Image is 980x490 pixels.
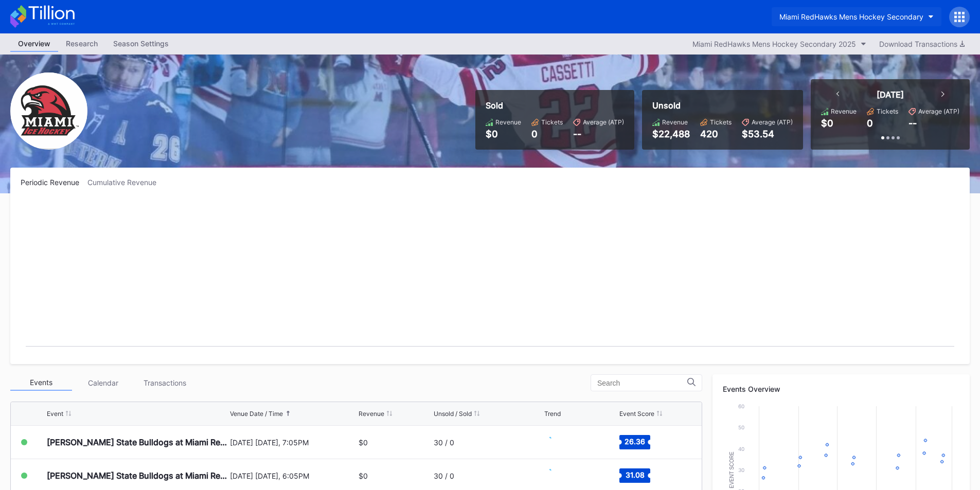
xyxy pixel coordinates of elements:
a: Overview [10,36,58,52]
div: Miami RedHawks Mens Hockey Secondary 2025 [692,40,856,48]
text: 40 [738,446,744,452]
div: Revenue [662,118,688,126]
div: Download Transactions [879,40,965,48]
svg: Chart title [544,463,575,488]
div: -- [573,129,624,139]
div: 30 / 0 [434,471,454,480]
div: [DATE] [877,89,904,100]
div: $0 [359,471,368,480]
div: Trend [544,410,561,418]
div: $22,488 [652,129,690,139]
div: Average (ATP) [752,118,793,126]
button: Miami RedHawks Mens Hockey Secondary 2025 [687,37,871,51]
div: -- [908,118,917,129]
div: [DATE] [DATE], 7:05PM [230,438,357,447]
div: Calendar [72,375,134,391]
div: Miami RedHawks Mens Hockey Secondary [779,12,923,21]
div: 0 [867,118,873,129]
div: Events Overview [723,385,959,393]
div: Venue Date / Time [230,410,283,418]
img: Miami_RedHawks_Mens_Hockey_Secondary.png [10,72,87,150]
div: 0 [531,129,563,139]
text: 30 [738,467,744,473]
div: Average (ATP) [583,118,624,126]
div: [PERSON_NAME] State Bulldogs at Miami Redhawks Mens Hockey [47,470,227,481]
text: 60 [738,403,744,409]
div: Event [47,410,63,418]
div: [DATE] [DATE], 6:05PM [230,471,357,480]
div: Tickets [710,118,732,126]
div: Unsold / Sold [434,410,472,418]
text: 26.36 [625,437,645,446]
div: Tickets [877,107,898,115]
div: $0 [359,438,368,447]
div: Event Score [619,410,654,418]
div: $0 [486,129,521,139]
div: 30 / 0 [434,438,454,447]
div: Revenue [831,107,857,115]
div: 420 [700,129,732,139]
svg: Chart title [21,199,959,354]
text: 50 [738,424,744,430]
div: Unsold [652,100,793,111]
div: Research [58,36,105,51]
button: Miami RedHawks Mens Hockey Secondary [772,7,941,26]
div: Cumulative Revenue [87,178,165,187]
div: Tickets [541,118,563,126]
div: Sold [486,100,624,111]
a: Research [58,36,105,52]
input: Search [597,379,687,387]
text: 31.08 [625,470,644,479]
text: Event Score [729,451,735,488]
svg: Chart title [544,429,575,455]
a: Season Settings [105,36,176,52]
div: Transactions [134,375,195,391]
div: Average (ATP) [918,107,959,115]
div: Revenue [359,410,384,418]
div: Season Settings [105,36,176,51]
div: $53.54 [742,129,793,139]
div: $0 [821,118,833,129]
div: Periodic Revenue [21,178,87,187]
div: Revenue [495,118,521,126]
div: Events [10,375,72,391]
button: Download Transactions [874,37,970,51]
div: [PERSON_NAME] State Bulldogs at Miami Redhawks Mens Hockey [47,437,227,447]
